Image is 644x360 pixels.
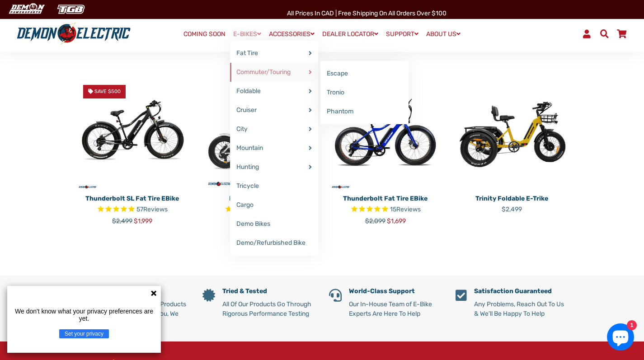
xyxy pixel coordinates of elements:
a: Cargo [230,196,318,215]
h5: Satisfaction Guaranteed [474,288,569,295]
img: Thunderbolt Fat Tire eBike - Demon Electric [329,78,442,191]
span: All Prices in CAD | Free shipping on all orders over $100 [287,9,447,17]
span: Reviews [143,206,168,213]
span: 57 reviews [136,206,168,213]
a: Tricycle [230,177,318,196]
img: Demon Electric [5,2,48,17]
a: Thunderbolt SL Fat Tire eBike Rated 4.9 out of 5 stars 57 reviews $2,499 $1,999 [76,191,189,226]
a: Mountain [230,139,318,158]
span: $2,099 [365,217,385,225]
h5: World-Class Support [349,288,442,295]
a: Escape [320,64,409,83]
span: Rated 5.0 out of 5 stars 4 reviews [202,205,315,215]
p: Any Problems, Reach Out To Us & We'll Be Happy To Help [474,299,569,318]
img: Thunderbolt SL Fat Tire eBike - Demon Electric [76,78,189,191]
a: Thunderbolt Fat Tire eBike Rated 4.8 out of 5 stars 15 reviews $2,099 $1,699 [329,191,442,226]
inbox-online-store-chat: Shopify online store chat [604,323,637,353]
a: Demo Bikes [230,215,318,234]
a: ACCESSORIES [266,28,318,41]
span: Save $500 [94,89,121,94]
span: Rated 4.9 out of 5 stars 57 reviews [76,205,189,215]
a: Tronio [320,83,409,102]
a: ABOUT US [423,28,464,41]
img: TGB Canada [52,2,89,17]
span: Rated 4.8 out of 5 stars 15 reviews [329,205,442,215]
span: Reviews [396,206,421,213]
a: Hunting [230,158,318,177]
p: We don't know what your privacy preferences are yet. [11,308,157,322]
a: City [230,120,318,139]
span: $1,699 [387,217,406,225]
p: Our In-House Team of E-Bike Experts Are Here To Help [349,299,442,318]
a: Cruiser [230,101,318,120]
p: All Of Our Products Go Through Rigorous Performance Testing [222,299,315,318]
p: Trinity Foldable E-Trike [456,194,569,203]
a: Fat Tire [230,44,318,63]
img: Pilot Folding eBike - Demon Electric [202,78,315,191]
a: SUPPORT [383,28,422,41]
a: Trinity Foldable E-Trike $2,499 [456,191,569,214]
span: 15 reviews [390,206,421,213]
button: Set your privacy [59,329,109,338]
p: Thunderbolt Fat Tire eBike [329,194,442,203]
a: Thunderbolt SL Fat Tire eBike - Demon Electric Save $500 [76,78,189,191]
img: Demon Electric logo [14,22,134,46]
img: Trinity Foldable E-Trike [456,78,569,191]
a: Thunderbolt Fat Tire eBike - Demon Electric Save $400 [329,78,442,191]
h5: Tried & Tested [222,288,315,295]
p: Pilot Folding eBike [202,194,315,203]
a: COMING SOON [180,28,229,41]
p: Thunderbolt SL Fat Tire eBike [76,194,189,203]
span: $2,499 [112,217,132,225]
a: Foldable [230,82,318,101]
a: Commuter/Touring [230,63,318,82]
a: E-BIKES [230,28,264,41]
span: $1,999 [134,217,152,225]
a: DEALER LOCATOR [319,28,381,41]
span: $2,499 [502,206,522,213]
a: Demo/Refurbished Bike [230,234,318,252]
a: Pilot Folding eBike Rated 5.0 out of 5 stars 4 reviews $1,599+ [202,191,315,226]
a: Phantom [320,102,409,121]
